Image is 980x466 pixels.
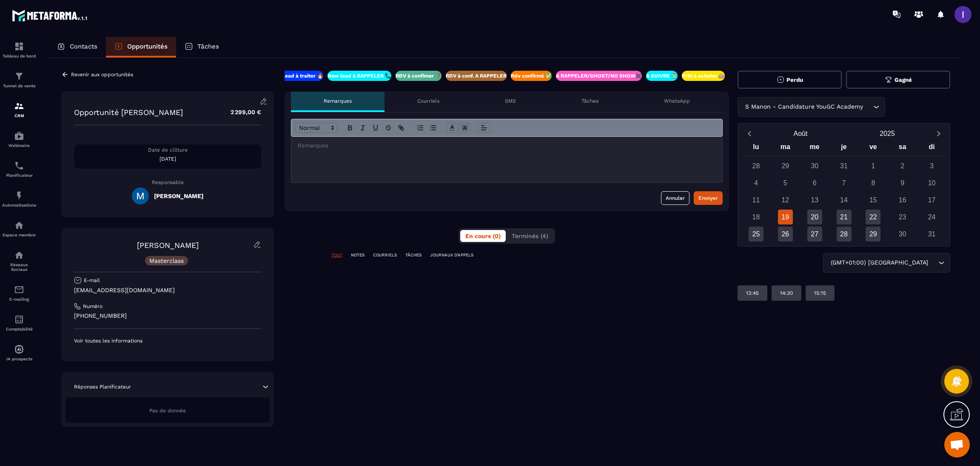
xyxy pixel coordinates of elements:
div: 21 [837,210,852,224]
p: Rdv confirmé ✅ [511,72,552,79]
div: 23 [895,210,910,224]
p: WhatsApp [664,98,690,104]
p: Responsable [74,179,261,185]
img: formation [14,101,24,111]
p: E-mail [84,277,100,284]
div: ma [771,141,800,156]
div: 10 [924,175,939,190]
p: IA prospects [2,357,36,361]
div: 22 [866,210,880,224]
a: accountantaccountantComptabilité [2,308,36,338]
div: 18 [749,210,763,224]
div: 30 [807,158,822,173]
div: 29 [866,227,880,242]
div: sa [888,141,917,156]
p: Réponses Planificateur [74,383,131,390]
p: [EMAIL_ADDRESS][DOMAIN_NAME] [74,286,261,294]
img: formation [14,71,24,81]
div: 5 [778,175,793,190]
button: Gagné [846,71,950,89]
input: Search for option [930,258,936,268]
div: 8 [866,175,880,190]
img: automations [14,131,24,141]
img: automations [14,344,24,354]
img: automations [14,220,24,230]
div: 6 [807,175,822,190]
a: [PERSON_NAME] [137,241,199,250]
p: Revenir aux opportunités [71,72,133,78]
button: Annuler [661,191,689,205]
img: formation [14,41,24,52]
span: Gagné [895,77,912,83]
p: Tâches [581,98,598,104]
button: Perdu [738,71,842,89]
p: RDV à confimer ❓ [396,72,442,79]
p: NOTES [351,252,365,258]
div: me [800,141,829,156]
div: Calendar days [741,158,946,242]
img: logo [12,8,88,23]
div: Search for option [823,253,950,273]
p: TÂCHES [405,252,422,258]
a: automationsautomationsWebinaire [2,124,36,154]
div: 30 [895,227,910,242]
p: 14:30 [780,290,793,296]
a: formationformationTableau de bord [2,35,36,65]
div: 1 [866,158,880,173]
div: ve [858,141,888,156]
span: (GMT+01:00) [GEOGRAPHIC_DATA] [829,258,930,268]
button: Envoyer [694,191,723,205]
p: A RAPPELER/GHOST/NO SHOW✖️ [556,72,642,79]
p: Webinaire [2,143,36,148]
div: 17 [924,193,939,207]
div: 15 [866,193,880,207]
p: Tunnel de vente [2,83,36,88]
div: 24 [924,210,939,224]
div: je [829,141,859,156]
p: Prêt à acheter 🎰 [682,72,725,79]
p: New lead à traiter 🔥 [271,72,323,79]
p: Tâches [197,43,219,50]
div: lu [741,141,771,156]
div: 27 [807,227,822,242]
div: di [917,141,946,156]
p: COURRIELS [373,252,397,258]
span: S Manon - Candidature YouGC Academy [743,102,865,112]
p: [PHONE_NUMBER] [74,312,261,320]
span: En cours (0) [465,233,501,239]
div: 26 [778,227,793,242]
p: 15:15 [814,290,826,296]
div: 12 [778,193,793,207]
div: 4 [749,175,763,190]
p: Contacts [70,43,97,50]
img: email [14,285,24,295]
p: Remarques [324,98,352,104]
p: 13:45 [746,290,759,296]
a: social-networksocial-networkRéseaux Sociaux [2,244,36,278]
div: 14 [837,193,852,207]
p: JOURNAUX D'APPELS [430,252,473,258]
a: Opportunités [106,37,176,58]
div: 13 [807,193,822,207]
a: automationsautomationsAutomatisations [2,184,36,214]
input: Search for option [865,102,871,112]
a: schedulerschedulerPlanificateur [2,154,36,184]
img: automations [14,190,24,201]
a: Tâches [176,37,228,58]
p: CRM [2,113,36,118]
button: Open years overlay [844,126,931,141]
p: SMS [505,98,516,104]
img: scheduler [14,161,24,171]
p: Opportunités [127,43,168,50]
div: 2 [895,158,910,173]
button: Previous month [741,128,757,139]
p: Automatisations [2,203,36,207]
p: Planificateur [2,173,36,178]
p: Numéro [83,303,103,310]
img: accountant [14,314,24,325]
p: Espace membre [2,233,36,237]
p: Réseaux Sociaux [2,262,36,272]
div: 16 [895,193,910,207]
a: formationformationTunnel de vente [2,65,36,95]
div: 31 [837,158,852,173]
